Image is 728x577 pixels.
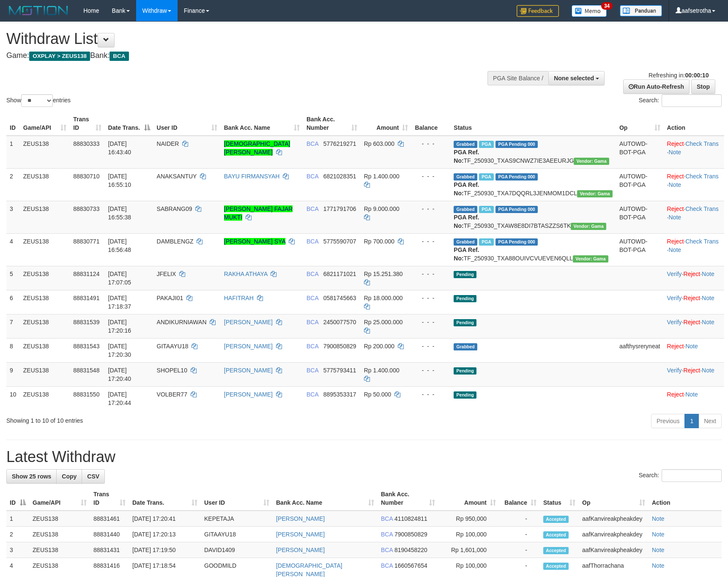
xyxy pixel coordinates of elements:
span: Accepted [543,531,569,539]
span: Grabbed [454,238,477,246]
span: Copy 6821171021 to clipboard [323,271,356,277]
a: Check Trans [685,173,719,180]
a: Note [669,246,681,253]
span: Copy [62,473,77,480]
td: · [664,386,724,410]
img: panduan.png [620,5,662,16]
span: BCA [381,547,393,553]
td: 10 [6,386,20,410]
a: Note [652,547,665,553]
span: 88830333 [73,140,99,147]
span: [DATE] 17:20:30 [108,343,131,358]
td: [DATE] 17:20:13 [129,527,201,542]
td: Rp 1,601,000 [438,542,499,558]
span: BCA [307,343,318,350]
span: Vendor URL: https://trx31.1velocity.biz [573,255,608,263]
td: 6 [6,290,20,314]
b: PGA Ref. No: [454,214,479,229]
td: · [664,338,724,362]
th: Game/API: activate to sort column ascending [20,112,70,136]
span: PGA Pending [495,141,538,148]
th: Date Trans.: activate to sort column descending [105,112,153,136]
img: MOTION_logo.png [6,4,71,17]
span: BCA [307,319,318,325]
a: Note [652,531,665,538]
td: aafKanvireakpheakdey [579,542,649,558]
td: 88831440 [90,527,129,542]
span: Marked by aafsolysreylen [479,173,494,180]
span: Copy 1660567654 to clipboard [394,562,427,569]
a: Note [702,271,714,277]
span: [DATE] 17:20:40 [108,367,131,382]
span: ANDIKURNIAWAN [157,319,207,325]
td: ZEUS138 [20,201,70,233]
td: 9 [6,362,20,386]
td: · · [664,362,724,386]
td: AUTOWD-BOT-PGA [616,233,664,266]
span: Rp 50.000 [364,391,391,398]
span: Copy 5776219271 to clipboard [323,140,356,147]
span: PGA Pending [495,238,538,246]
a: 1 [684,414,699,428]
span: Copy 0581745663 to clipboard [323,295,356,301]
td: TF_250930_TXAW8E8DI7BTASZZS6TK [450,201,616,233]
th: Balance [411,112,450,136]
span: BCA [307,271,318,277]
span: 88831548 [73,367,99,374]
a: Note [652,562,665,569]
span: Vendor URL: https://trx31.1velocity.biz [574,158,609,165]
span: BCA [109,52,129,61]
strong: 00:00:10 [685,72,709,79]
span: DAMBLENGZ [157,238,194,245]
a: CSV [82,469,105,484]
td: 3 [6,542,29,558]
a: [PERSON_NAME] [276,531,325,538]
th: Status: activate to sort column ascending [540,487,579,511]
span: GITAAYU18 [157,343,189,350]
span: Rp 700.000 [364,238,394,245]
span: Rp 603.000 [364,140,394,147]
span: Copy 2450077570 to clipboard [323,319,356,325]
label: Search: [639,469,722,482]
input: Search: [662,469,722,482]
a: Reject [667,205,684,212]
span: Pending [454,367,476,375]
span: CSV [87,473,99,480]
td: 88831431 [90,542,129,558]
span: None selected [554,75,594,82]
div: - - - [415,390,447,399]
td: Rp 950,000 [438,511,499,527]
td: · · [664,201,724,233]
td: - [499,527,540,542]
a: Run Auto-Refresh [623,79,690,94]
button: None selected [548,71,605,85]
span: [DATE] 16:55:10 [108,173,131,188]
span: Copy 7900850829 to clipboard [323,343,356,350]
td: - [499,511,540,527]
td: [DATE] 17:19:50 [129,542,201,558]
a: Note [669,149,681,156]
td: aafthysreryneat [616,338,664,362]
span: NAIDER [157,140,179,147]
td: · · [664,136,724,169]
a: Note [685,343,698,350]
a: Verify [667,295,682,301]
span: 34 [601,2,613,10]
span: Accepted [543,516,569,523]
td: aafKanvireakpheakdey [579,527,649,542]
td: 88831461 [90,511,129,527]
div: - - - [415,270,447,278]
span: [DATE] 17:07:05 [108,271,131,286]
a: Verify [667,319,682,325]
td: GITAAYU18 [201,527,273,542]
span: Rp 200.000 [364,343,394,350]
td: KEPETAJA [201,511,273,527]
th: Bank Acc. Number: activate to sort column ascending [378,487,438,511]
span: BCA [307,205,318,212]
span: Vendor URL: https://trx31.1velocity.biz [571,223,606,230]
span: 88830733 [73,205,99,212]
th: Trans ID: activate to sort column ascending [70,112,104,136]
span: Grabbed [454,173,477,180]
span: Grabbed [454,141,477,148]
a: Next [698,414,722,428]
